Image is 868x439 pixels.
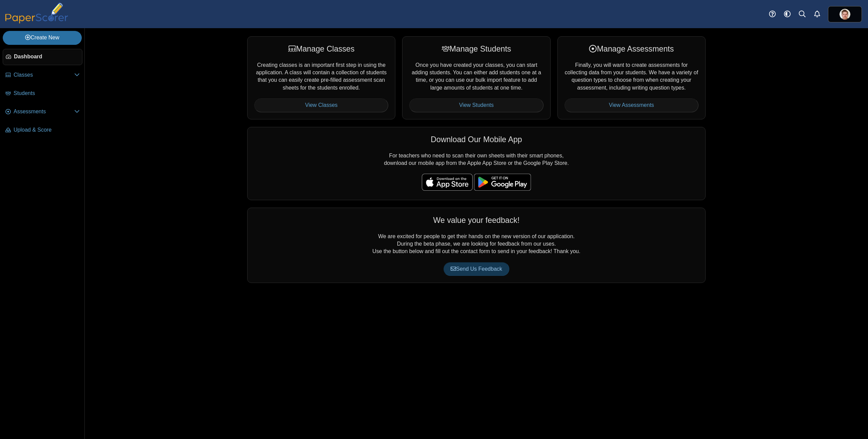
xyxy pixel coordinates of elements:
[409,43,543,54] div: Manage Students
[402,36,550,119] div: Once you have created your classes, you can start adding students. You can either add students on...
[247,36,395,119] div: Creating classes is an important first step in using the application. A class will contain a coll...
[828,6,862,22] a: ps.DqnzboFuwo8eUmLI
[565,43,698,54] div: Manage Assessments
[254,43,388,54] div: Manage Classes
[3,67,82,83] a: Classes
[3,122,82,138] a: Upload & Score
[3,104,82,120] a: Assessments
[247,208,706,283] div: We are excited for people to get their hands on the new version of our application. During the be...
[3,3,71,23] img: PaperScorer
[810,7,825,22] a: Alerts
[254,134,698,145] div: Download Our Mobile App
[3,49,82,65] a: Dashboard
[557,36,706,119] div: Finally, you will want to create assessments for collecting data from your students. We have a va...
[422,174,473,191] img: apple-store-badge.svg
[14,90,80,97] span: Students
[840,9,850,20] span: Kevin Stafford
[409,98,543,112] a: View Students
[3,31,82,44] a: Create New
[247,127,706,200] div: For teachers who need to scan their own sheets with their smart phones, download our mobile app f...
[254,215,698,226] div: We value your feedback!
[451,266,502,272] span: Send Us Feedback
[3,19,71,24] a: PaperScorer
[474,174,531,191] img: google-play-badge.png
[14,108,74,115] span: Assessments
[443,262,509,276] a: Send Us Feedback
[14,126,80,134] span: Upload & Score
[14,71,74,79] span: Classes
[254,98,388,112] a: View Classes
[14,53,79,60] span: Dashboard
[840,9,850,20] img: ps.DqnzboFuwo8eUmLI
[565,98,698,112] a: View Assessments
[3,85,82,102] a: Students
